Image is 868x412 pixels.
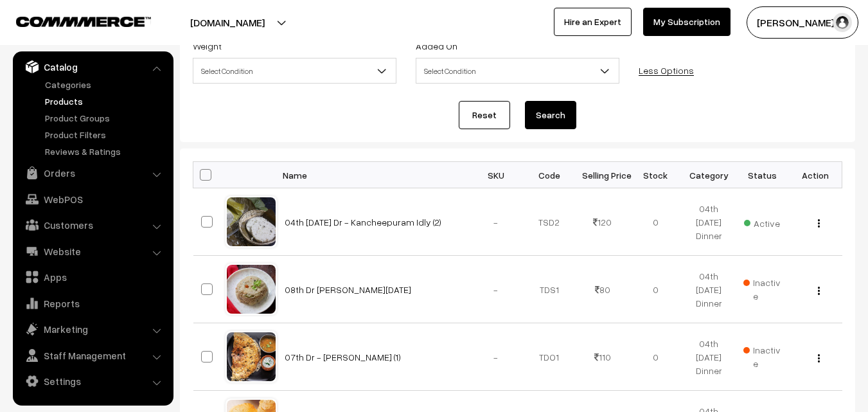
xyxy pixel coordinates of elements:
td: 0 [629,188,682,256]
a: Staff Management [16,344,169,367]
a: Orders [16,161,169,184]
a: 04th [DATE] Dr - Kancheepuram Idly (2) [285,217,441,228]
a: WebPOS [16,188,169,211]
a: Marketing [16,318,169,341]
a: Catalog [16,55,169,78]
a: Product Filters [42,128,169,141]
th: SKU [470,162,523,188]
span: Inactive [743,343,781,370]
a: Website [16,240,169,263]
button: [DOMAIN_NAME] [145,6,310,39]
a: Hire an Expert [554,8,632,36]
th: Category [682,162,736,188]
td: 110 [576,323,629,391]
td: 0 [629,323,682,391]
td: - [470,256,523,323]
td: 0 [629,256,682,323]
td: 04th [DATE] Dinner [682,188,736,256]
a: 08th Dr [PERSON_NAME][DATE] [285,284,411,295]
td: - [470,323,523,391]
a: 07th Dr - [PERSON_NAME] (1) [285,352,401,363]
td: TSD2 [522,188,576,256]
a: Products [42,94,169,108]
img: Menu [818,219,820,228]
a: Settings [16,370,169,393]
a: Less Options [639,65,694,76]
span: Active [744,213,780,230]
label: Added On [416,39,457,53]
button: [PERSON_NAME] s… [747,6,858,39]
a: Customers [16,213,169,237]
a: Categories [42,78,169,91]
span: Select Condition [416,58,619,84]
img: Menu [818,354,820,363]
td: 04th [DATE] Dinner [682,323,736,391]
th: Selling Price [576,162,629,188]
td: TDS1 [522,256,576,323]
a: Product Groups [42,111,169,125]
th: Status [736,162,789,188]
td: TDO1 [522,323,576,391]
a: My Subscription [643,8,731,36]
a: Reset [459,101,510,129]
a: Reports [16,292,169,315]
span: Select Condition [416,60,619,82]
img: user [833,13,852,32]
td: 04th [DATE] Dinner [682,256,736,323]
a: Reviews & Ratings [42,145,169,158]
th: Name [277,162,470,188]
span: Inactive [743,276,781,303]
a: COMMMERCE [16,13,128,28]
span: Select Condition [193,60,396,82]
th: Code [522,162,576,188]
td: - [470,188,523,256]
img: COMMMERCE [16,17,151,26]
span: Select Condition [193,58,396,84]
th: Action [789,162,842,188]
th: Stock [629,162,682,188]
a: Apps [16,265,169,289]
td: 120 [576,188,629,256]
td: 80 [576,256,629,323]
img: Menu [818,287,820,295]
label: Weight [193,39,222,53]
button: Search [525,101,576,129]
